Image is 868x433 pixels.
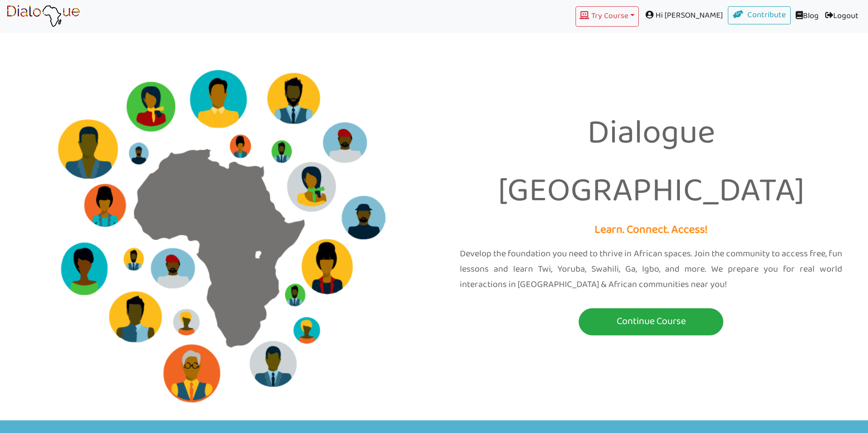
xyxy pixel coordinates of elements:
[6,5,80,28] img: learn African language platform app
[576,6,639,27] button: Try Course
[460,246,842,292] p: Develop the foundation you need to thrive in African spaces. Join the community to access free, f...
[728,6,791,24] a: Contribute
[791,6,822,27] a: Blog
[822,6,862,27] a: Logout
[639,6,728,25] span: Hi [PERSON_NAME]
[441,105,861,221] p: Dialogue [GEOGRAPHIC_DATA]
[581,313,721,330] p: Continue Course
[579,308,723,335] button: Continue Course
[441,221,861,240] p: Learn. Connect. Access!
